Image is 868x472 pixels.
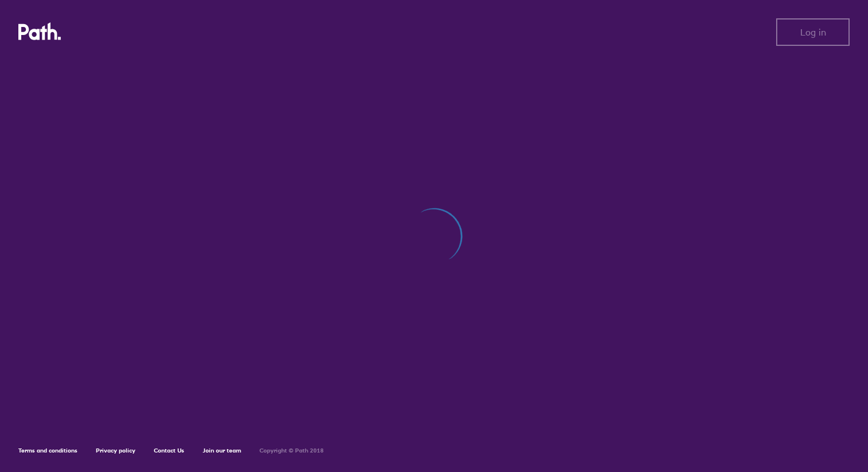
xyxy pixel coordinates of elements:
[259,447,324,454] h6: Copyright © Path 2018
[800,27,826,37] span: Log in
[18,447,77,454] a: Terms and conditions
[154,447,184,454] a: Contact Us
[96,447,135,454] a: Privacy policy
[776,18,850,46] button: Log in
[203,447,241,454] a: Join our team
